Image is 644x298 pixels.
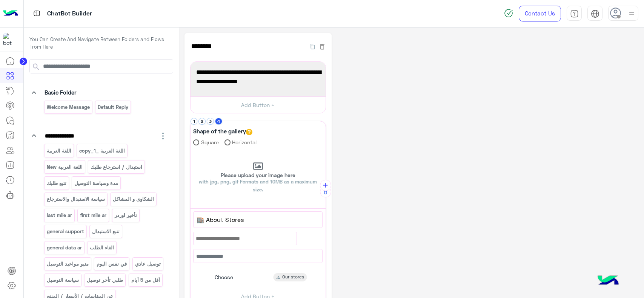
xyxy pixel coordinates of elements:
[224,138,257,146] label: Horizontal
[282,274,304,281] span: Our stores
[191,118,198,125] button: 1
[197,215,319,225] span: 🏬 About Stores
[46,147,72,155] p: اللغة العربية
[46,243,82,252] p: general data ar
[79,147,126,155] p: اللغة العربية _copy_1
[627,9,636,18] img: profile
[321,182,329,189] i: add
[89,243,115,252] p: الغاء الطلب
[191,96,326,113] button: Add Button +
[46,276,79,284] p: سياسة التوصيل
[29,131,38,140] i: keyboard_arrow_down
[274,273,307,281] div: Our stores
[306,42,318,50] button: Duplicate Flow
[3,33,17,46] img: 317874714732967
[96,260,128,268] p: في نفس اليوم
[196,67,320,87] span: Welcome to our help center. Find answers to the most common questions ❓💬
[45,89,77,96] span: Basic Folder
[46,260,89,268] p: منيو مواعيد التوصيل
[46,227,85,236] p: general support
[198,118,206,125] button: 2
[567,6,582,21] a: tab
[215,118,222,125] button: 4
[318,42,326,50] button: Delete Flow
[193,127,252,136] label: Shape of the gallery
[134,260,161,268] p: توصيل عادي
[46,211,72,220] p: last mile ar
[570,9,579,18] img: tab
[215,274,233,281] span: Choose
[207,118,214,125] button: 3
[46,163,83,171] p: اللغة العربية New
[112,195,155,203] p: الشكاوى و المشاكل
[29,88,38,97] i: keyboard_arrow_down
[320,180,331,191] button: add
[86,276,124,284] p: طلبي تأخر توصيل
[504,9,513,18] img: spinner
[199,179,317,193] span: with jpg, png, gif Formats and 10MB as a maximum size.
[131,276,160,284] p: أقل من 5 أيام
[191,173,326,194] p: Please upload your image here
[97,103,129,112] p: Default reply
[29,36,173,50] p: You Can Create And Navigate Between Folders and Flows From Here
[3,6,18,21] img: Logo
[320,186,331,197] button: Delete Gallery Card
[92,227,120,236] p: تتبع الاستبدال
[90,163,143,171] p: استبدال / استرجاع طلبك
[46,179,67,188] p: تتبع طلبك
[591,9,599,18] img: tab
[47,9,92,19] p: ChatBot Builder
[519,6,561,21] a: Contact Us
[32,9,41,18] img: tab
[80,211,107,220] p: first mile ar
[193,138,219,146] label: Square
[74,179,119,188] p: مدة وسياسة التوصيل
[46,103,90,112] p: Welcome Message
[114,211,137,220] p: تأخير اوردر
[595,268,621,294] img: hulul-logo.png
[46,195,105,203] p: سياسة الاستبدال والاسترجاع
